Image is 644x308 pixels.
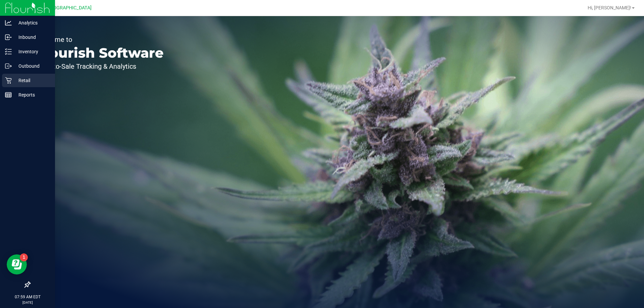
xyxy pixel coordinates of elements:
[5,63,12,69] inline-svg: Outbound
[12,33,52,41] p: Inbound
[5,48,12,55] inline-svg: Inventory
[5,19,12,26] inline-svg: Analytics
[12,62,52,70] p: Outbound
[36,63,164,70] p: Seed-to-Sale Tracking & Analytics
[46,5,92,11] span: [GEOGRAPHIC_DATA]
[20,253,28,261] iframe: Resource center unread badge
[12,76,52,84] p: Retail
[12,19,52,27] p: Analytics
[3,294,52,300] p: 07:59 AM EDT
[3,300,52,305] p: [DATE]
[12,91,52,99] p: Reports
[7,254,27,274] iframe: Resource center
[5,91,12,98] inline-svg: Reports
[5,77,12,84] inline-svg: Retail
[36,46,164,60] p: Flourish Software
[5,34,12,41] inline-svg: Inbound
[588,5,631,10] span: Hi, [PERSON_NAME]!
[12,48,52,56] p: Inventory
[36,36,164,43] p: Welcome to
